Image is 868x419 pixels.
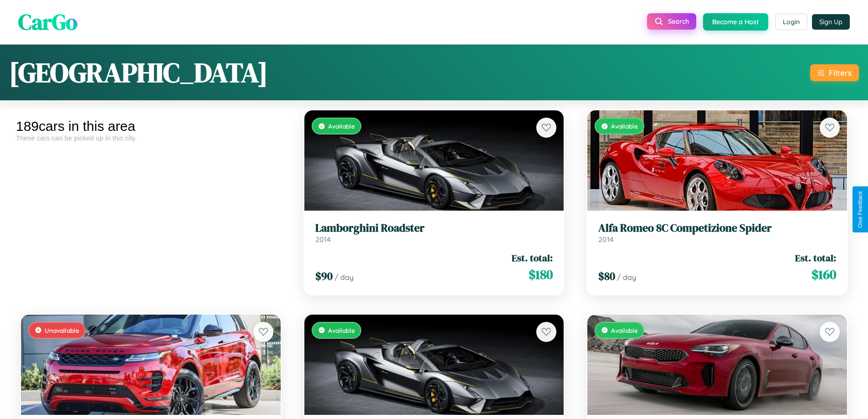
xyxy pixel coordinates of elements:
[328,122,355,130] span: Available
[775,14,807,30] button: Login
[529,265,553,284] span: $ 180
[598,222,836,235] h3: Alfa Romeo 8C Competizione Spider
[512,251,553,264] span: Est. total:
[334,273,354,282] span: / day
[315,222,553,235] h3: Lamborghini Roadster
[703,13,768,31] button: Become a Host
[795,251,836,264] span: Est. total:
[611,122,638,130] span: Available
[829,68,852,78] div: Filters
[328,326,355,334] span: Available
[611,326,638,334] span: Available
[617,273,636,282] span: / day
[45,326,79,334] span: Unavailable
[16,134,286,142] div: These cars can be picked up in this city.
[647,13,696,30] button: Search
[812,14,850,30] button: Sign Up
[16,119,286,134] div: 189 cars in this area
[315,269,333,284] span: $ 90
[18,7,77,37] span: CarGo
[857,191,863,228] div: Give Feedback
[810,64,859,81] button: Filters
[598,222,836,244] a: Alfa Romeo 8C Competizione Spider2014
[598,269,615,284] span: $ 80
[315,222,553,244] a: Lamborghini Roadster2014
[668,17,689,26] span: Search
[9,54,268,91] h1: [GEOGRAPHIC_DATA]
[812,265,836,284] span: $ 160
[598,235,614,244] span: 2014
[315,235,331,244] span: 2014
